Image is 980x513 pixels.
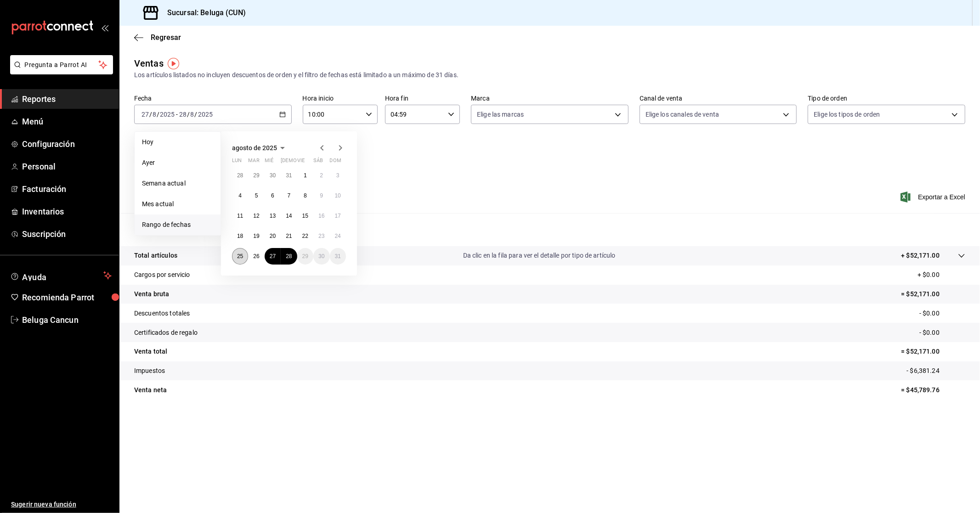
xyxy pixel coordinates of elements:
button: 8 de agosto de 2025 [297,187,313,204]
span: Elige los canales de venta [646,110,719,119]
input: ---- [198,111,213,118]
span: / [195,111,198,118]
span: Pregunta a Parrot AI [25,60,99,70]
button: 4 de agosto de 2025 [232,187,248,204]
span: Menú [22,115,112,128]
button: 14 de agosto de 2025 [281,208,297,224]
button: 22 de agosto de 2025 [297,228,313,244]
span: Elige las marcas [477,110,524,119]
span: Regresar [151,33,181,42]
span: Facturación [22,183,112,195]
button: 6 de agosto de 2025 [265,187,281,204]
abbr: 29 de julio de 2025 [253,172,259,179]
p: Descuentos totales [134,309,190,318]
input: -- [190,111,195,118]
button: 26 de agosto de 2025 [248,248,264,265]
p: Venta bruta [134,289,169,299]
abbr: 30 de agosto de 2025 [318,253,324,259]
button: 7 de agosto de 2025 [281,187,297,204]
abbr: 11 de agosto de 2025 [237,213,243,219]
span: Recomienda Parrot [22,291,112,304]
button: 23 de agosto de 2025 [313,228,329,244]
abbr: 4 de agosto de 2025 [238,192,242,199]
button: 28 de julio de 2025 [232,167,248,184]
abbr: 13 de agosto de 2025 [270,213,276,219]
abbr: 1 de agosto de 2025 [304,172,307,179]
abbr: 15 de agosto de 2025 [302,213,308,219]
span: Configuración [22,138,112,150]
span: Beluga Cancun [22,314,112,326]
div: Ventas [134,56,164,70]
button: 27 de agosto de 2025 [265,248,281,265]
label: Hora inicio [303,96,378,102]
button: Regresar [134,33,181,42]
p: + $52,171.00 [901,251,940,260]
p: Certificados de regalo [134,328,198,338]
span: Mes actual [142,199,213,209]
button: 24 de agosto de 2025 [330,228,346,244]
span: Exportar a Excel [902,192,965,203]
button: Tooltip marker [168,58,179,69]
abbr: 30 de julio de 2025 [270,172,276,179]
p: = $52,171.00 [901,347,965,356]
abbr: 17 de agosto de 2025 [335,213,341,219]
p: - $6,381.24 [907,366,965,376]
span: Ayuda [22,270,100,281]
abbr: 24 de agosto de 2025 [335,233,341,239]
p: - $0.00 [919,328,965,338]
span: Hoy [142,137,213,147]
p: = $45,789.76 [901,385,965,395]
button: 30 de julio de 2025 [265,167,281,184]
abbr: 29 de agosto de 2025 [302,253,308,259]
p: Impuestos [134,366,165,376]
abbr: 22 de agosto de 2025 [302,233,308,239]
span: / [187,111,190,118]
button: Pregunta a Parrot AI [10,55,113,74]
span: Sugerir nueva función [11,500,112,509]
input: -- [179,111,187,118]
button: 30 de agosto de 2025 [313,248,329,265]
button: 31 de agosto de 2025 [330,248,346,265]
button: 13 de agosto de 2025 [265,208,281,224]
span: Inventarios [22,205,112,218]
h3: Sucursal: Beluga (CUN) [160,7,246,18]
label: Marca [471,96,629,102]
abbr: 31 de agosto de 2025 [335,253,341,259]
abbr: 21 de agosto de 2025 [286,233,292,239]
button: 12 de agosto de 2025 [248,208,264,224]
button: 20 de agosto de 2025 [265,228,281,244]
abbr: 8 de agosto de 2025 [304,192,307,199]
button: agosto de 2025 [232,142,288,153]
button: 2 de agosto de 2025 [313,167,329,184]
label: Canal de venta [640,96,797,102]
span: Rango de fechas [142,220,213,230]
button: 1 de agosto de 2025 [297,167,313,184]
label: Hora fin [385,96,460,102]
label: Tipo de orden [808,96,965,102]
button: 17 de agosto de 2025 [330,208,346,224]
span: / [149,111,152,118]
button: 28 de agosto de 2025 [281,248,297,265]
p: = $52,171.00 [901,289,965,299]
abbr: 6 de agosto de 2025 [271,192,274,199]
abbr: 23 de agosto de 2025 [318,233,324,239]
input: ---- [159,111,175,118]
button: 5 de agosto de 2025 [248,187,264,204]
span: Suscripción [22,228,112,240]
abbr: 25 de agosto de 2025 [237,253,243,259]
span: Reportes [22,93,112,105]
abbr: 31 de julio de 2025 [286,172,292,179]
abbr: 5 de agosto de 2025 [255,192,258,199]
p: + $0.00 [918,270,965,280]
a: Pregunta a Parrot AI [6,67,113,76]
div: Los artículos listados no incluyen descuentos de orden y el filtro de fechas está limitado a un m... [134,70,965,80]
abbr: 20 de agosto de 2025 [270,233,276,239]
button: 21 de agosto de 2025 [281,228,297,244]
abbr: 7 de agosto de 2025 [288,192,291,199]
p: Cargos por servicio [134,270,190,280]
abbr: 10 de agosto de 2025 [335,192,341,199]
span: Semana actual [142,179,213,188]
abbr: jueves [281,158,335,167]
abbr: 26 de agosto de 2025 [253,253,259,259]
button: 10 de agosto de 2025 [330,187,346,204]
